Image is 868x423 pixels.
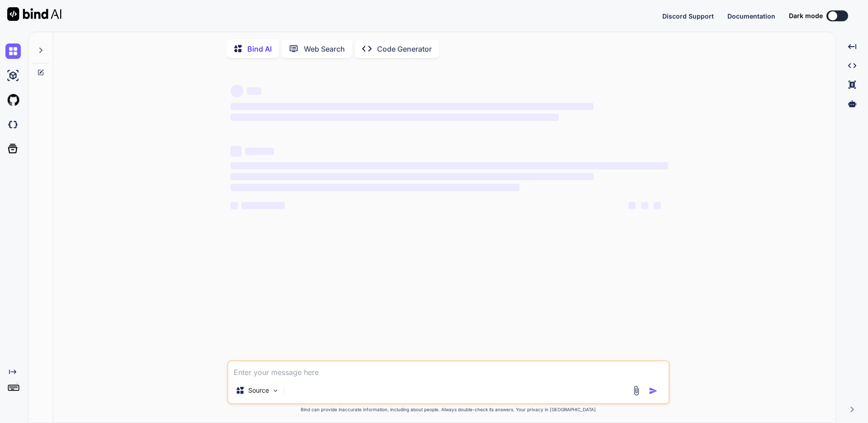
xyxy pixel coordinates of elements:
span: ‌ [231,202,238,209]
img: Pick Models [272,387,279,394]
span: ‌ [231,85,243,97]
span: Documentation [727,12,775,20]
span: ‌ [231,173,594,180]
span: ‌ [231,146,241,157]
span: ‌ [241,202,285,209]
img: chat [5,43,21,59]
span: Discord Support [662,12,714,20]
img: Bind AI [7,7,61,21]
img: ai-studio [5,68,21,83]
button: Discord Support [662,11,714,21]
span: ‌ [245,148,274,155]
img: icon [649,386,658,395]
span: Dark mode [789,11,823,20]
p: Source [248,386,269,395]
span: ‌ [641,202,648,209]
span: ‌ [231,162,668,169]
span: ‌ [247,87,261,95]
button: Documentation [727,11,775,21]
span: ‌ [231,114,559,121]
span: ‌ [231,184,519,191]
span: ‌ [654,202,661,209]
span: ‌ [231,103,594,110]
p: Code Generator [377,43,432,54]
p: Web Search [304,43,345,54]
img: darkCloudIdeIcon [5,117,21,132]
span: ‌ [628,202,636,209]
p: Bind AI [247,43,272,54]
img: attachment [631,385,642,396]
img: githubLight [5,92,21,108]
p: Bind can provide inaccurate information, including about people. Always double-check its answers.... [227,406,670,413]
